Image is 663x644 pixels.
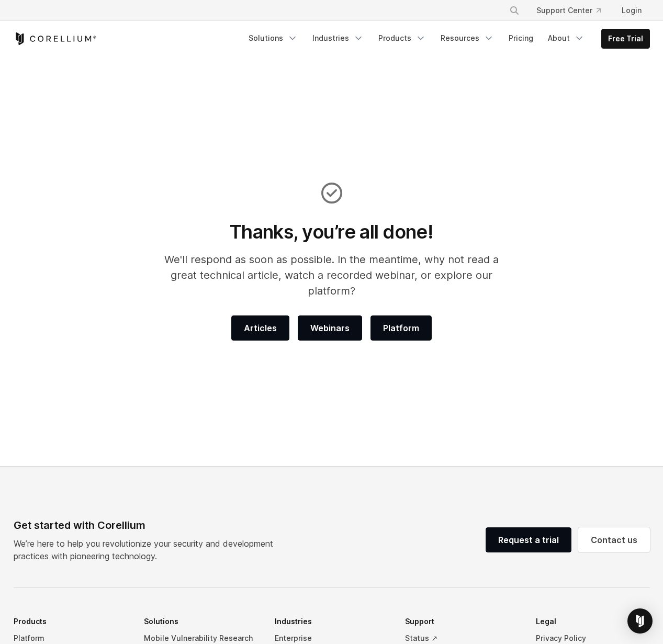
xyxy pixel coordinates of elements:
[14,517,282,533] div: Get started with Corellium
[528,1,609,20] a: Support Center
[372,29,432,48] a: Products
[14,537,282,562] p: We’re here to help you revolutionize your security and development practices with pioneering tech...
[298,315,362,341] a: Webinars
[434,29,500,48] a: Resources
[602,29,649,48] a: Free Trial
[502,29,540,48] a: Pricing
[486,527,571,552] a: Request a trial
[505,1,524,20] button: Search
[244,322,277,334] span: Articles
[542,29,591,48] a: About
[578,527,650,552] a: Contact us
[14,32,97,45] a: Corellium Home
[306,29,370,48] a: Industries
[497,1,650,20] div: Navigation Menu
[242,29,650,49] div: Navigation Menu
[627,608,653,634] div: Open Intercom Messenger
[383,322,419,334] span: Platform
[150,220,513,243] h1: Thanks, you’re all done!
[150,252,513,299] p: We'll respond as soon as possible. In the meantime, why not read a great technical article, watch...
[613,1,650,20] a: Login
[242,29,304,48] a: Solutions
[370,315,432,341] a: Platform
[231,315,289,341] a: Articles
[310,322,350,334] span: Webinars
